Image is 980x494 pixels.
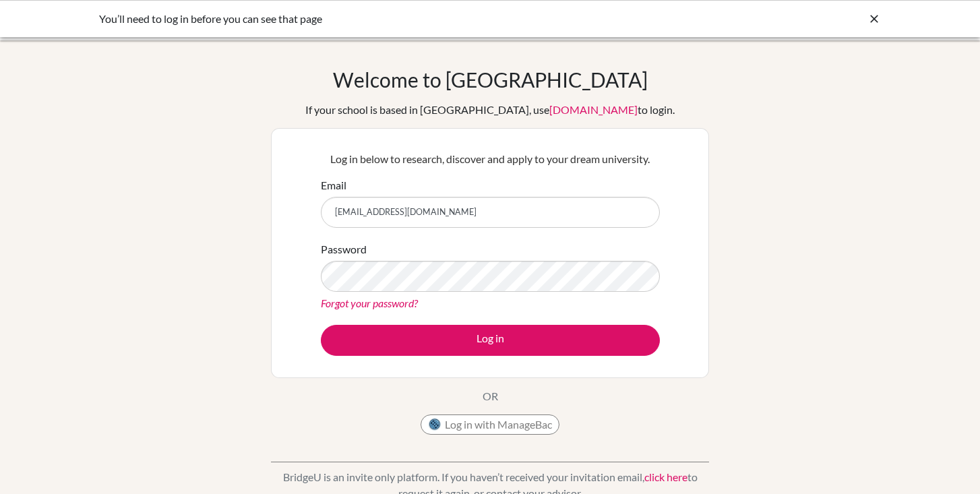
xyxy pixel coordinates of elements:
[321,151,660,167] p: Log in below to research, discover and apply to your dream university.
[421,414,559,435] button: Log in with ManageBac
[333,67,648,92] h1: Welcome to [GEOGRAPHIC_DATA]
[483,388,498,404] p: OR
[99,11,679,27] div: You’ll need to log in before you can see that page
[321,325,660,356] button: Log in
[644,470,687,483] a: click here
[305,102,675,118] div: If your school is based in [GEOGRAPHIC_DATA], use to login.
[321,177,346,193] label: Email
[549,103,638,116] a: [DOMAIN_NAME]
[321,297,418,309] a: Forgot your password?
[321,241,367,257] label: Password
